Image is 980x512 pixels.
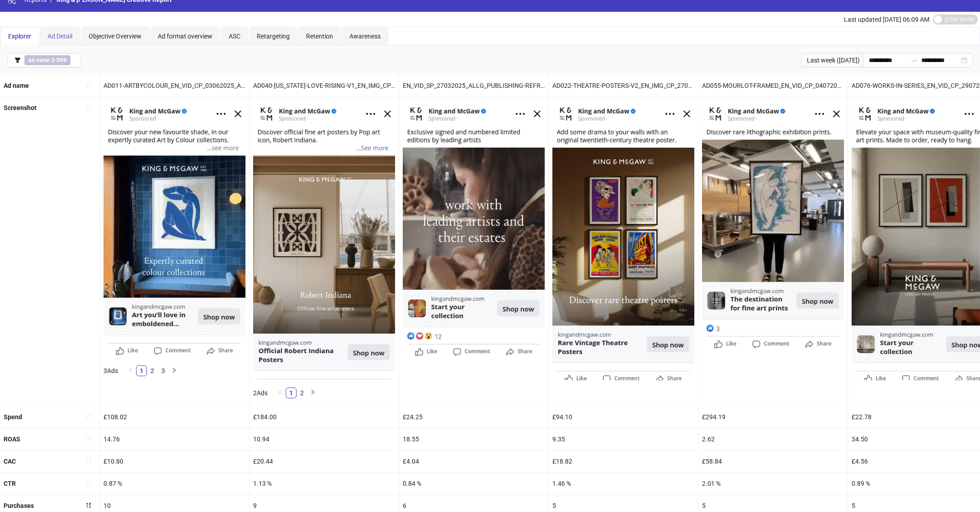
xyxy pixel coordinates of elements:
[137,366,146,376] a: 1
[253,389,268,397] span: 2 Ads
[286,388,297,398] li: 1
[4,82,29,89] b: Ad name
[4,413,22,421] b: Spend
[250,428,399,450] div: 10.94
[125,365,136,376] button: left
[7,53,81,67] button: Ad name ∌ DPA
[85,502,92,508] span: sort-descending
[147,366,157,376] a: 2
[4,502,34,509] b: Purchases
[104,100,245,358] img: Screenshot 6759601445918
[47,33,72,40] span: Ad Detail
[257,33,290,40] span: Retargeting
[549,75,698,96] div: AD022-THEATRE-POSTERS-V2_EN_IMG_CP_27062025_ALLG_CC_SC3_None_THEATRE
[910,57,918,64] span: swap-right
[399,473,548,494] div: 0.84 %
[169,365,179,376] button: right
[4,458,16,465] b: CAC
[24,55,71,65] span: ∌
[4,104,37,111] b: Screenshot
[801,53,863,67] div: Last week ([DATE])
[552,100,694,380] img: Screenshot 6789702965718
[403,100,545,359] img: Screenshot 6662054272118
[297,388,307,398] li: 2
[250,473,399,494] div: 1.13 %
[89,33,141,40] span: Objective Overview
[349,33,381,40] span: Awareness
[399,75,548,96] div: EN_VID_SP_27032025_ALLG_PUBLISHING-REFRESH_CC_None_USP4_INTERIORS-AI
[844,16,929,23] span: Last updated [DATE] 06:09 AM
[85,435,92,442] span: sort-ascending
[399,450,548,472] div: £4.04
[275,388,286,398] button: left
[147,365,158,376] li: 2
[698,406,848,428] div: £294.19
[158,33,212,40] span: Ad format overview
[85,105,92,111] span: sort-ascending
[286,388,296,398] a: 1
[278,389,283,395] span: left
[307,388,318,398] button: right
[158,366,168,376] a: 3
[702,100,844,351] img: Screenshot 6824650415318
[698,428,848,450] div: 2.62
[549,406,698,428] div: £94.10
[399,428,548,450] div: 18.55
[85,82,92,89] span: sort-ascending
[275,388,286,398] li: Previous Page
[4,435,20,443] b: ROAS
[85,413,92,420] span: sort-ascending
[698,75,848,96] div: AD055-MOURLOT-FRAMED_EN_VID_CP_04072025_ALLG_CC_SC3_None_INTERIORS
[169,365,179,376] li: Next Page
[125,365,136,376] li: Previous Page
[28,57,49,63] b: Ad name
[250,450,399,472] div: £20.44
[910,57,918,64] span: to
[57,57,67,63] b: DPA
[128,368,133,373] span: left
[158,365,169,376] li: 3
[100,428,249,450] div: 14.76
[549,450,698,472] div: £18.82
[698,450,848,472] div: £58.84
[136,365,147,376] li: 1
[549,428,698,450] div: 9.35
[306,33,333,40] span: Retention
[297,388,307,398] a: 2
[85,458,92,464] span: sort-ascending
[8,33,31,40] span: Explorer
[310,389,316,395] span: right
[229,33,240,40] span: ASC
[250,406,399,428] div: £184.00
[253,100,395,380] img: Screenshot 6824632812718
[549,473,698,494] div: 1.46 %
[307,388,318,398] li: Next Page
[399,406,548,428] div: £24.25
[250,75,399,96] div: AD040-[US_STATE]-LOVE-RISING-V1_EN_IMG_CP_27062025_ALLG_CC_SC3_None_INTERIORS
[100,450,249,472] div: £10.80
[14,57,21,63] span: filter
[85,480,92,486] span: sort-ascending
[4,480,16,487] b: CTR
[100,473,249,494] div: 0.87 %
[100,75,249,96] div: AD011-ARTBYCOLOUR_EN_VID_CP_03062025_ALLG_CC_SC3_None_COLOUR
[171,368,177,373] span: right
[104,367,118,374] span: 3 Ads
[100,406,249,428] div: £108.02
[698,473,848,494] div: 2.01 %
